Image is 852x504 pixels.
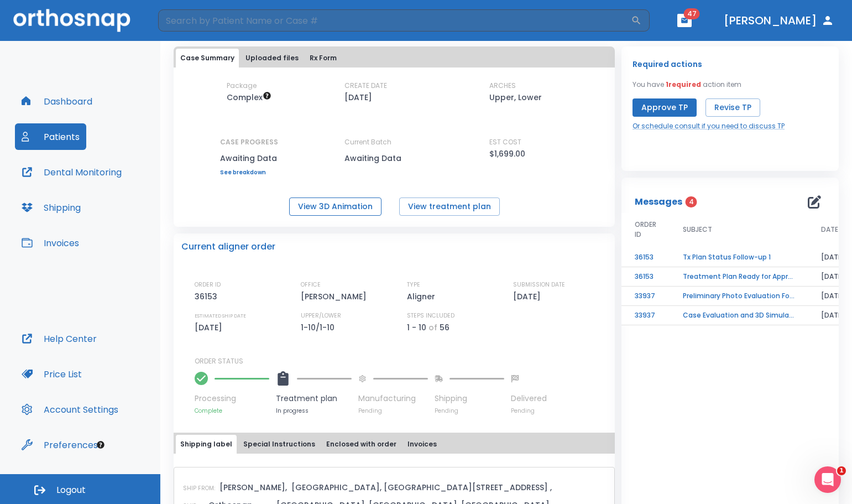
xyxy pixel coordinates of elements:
p: 36153 [195,290,221,303]
button: Enclosed with order [322,435,401,454]
td: Case Evaluation and 3D Simulation Ready [670,306,808,325]
p: Complete [195,407,269,415]
td: 33937 [621,287,670,306]
p: EST COST [489,137,521,147]
p: Awaiting Data [220,152,278,165]
span: Up to 50 Steps (100 aligners) [227,92,271,103]
button: Shipping label [176,435,237,454]
span: DATE [821,225,838,235]
a: Or schedule consult if you need to discuss TP [633,121,785,131]
button: [PERSON_NAME] [719,11,839,30]
p: 1-10/1-10 [301,321,338,334]
p: Pending [435,407,504,415]
div: tabs [176,435,613,454]
p: Treatment plan [276,393,352,404]
button: Approve TP [633,98,697,117]
span: 1 required [666,80,701,89]
div: tabs [176,49,613,67]
p: Current aligner order [181,240,275,253]
p: Shipping [435,393,504,404]
button: View 3D Animation [289,198,381,216]
button: Help Center [15,325,103,352]
span: 4 [686,196,697,207]
span: Logout [56,484,86,496]
p: CASE PROGRESS [220,137,278,147]
p: 56 [440,321,449,334]
td: 33937 [621,306,670,325]
button: Dashboard [15,88,99,115]
td: Treatment Plan Ready for Approval! [670,267,808,287]
p: $1,699.00 [489,147,525,160]
button: Revise TP [705,98,760,117]
p: Processing [195,393,269,404]
button: Rx Form [305,49,341,67]
td: Preliminary Photo Evaluation Followup [670,287,808,306]
p: of [428,321,437,334]
p: [GEOGRAPHIC_DATA], [GEOGRAPHIC_DATA][STREET_ADDRESS] , [291,481,552,494]
p: [DATE] [344,91,372,104]
p: STEPS INCLUDED [407,311,454,321]
div: Tooltip anchor [96,440,106,450]
p: Upper, Lower [489,91,542,104]
p: ORDER STATUS [195,356,607,366]
p: TYPE [407,280,420,290]
td: 36153 [621,267,670,287]
p: Messages [635,195,682,209]
p: ORDER ID [195,280,221,290]
a: See breakdown [220,169,278,176]
button: Special Instructions [239,435,320,454]
button: Preferences [15,432,104,458]
p: [PERSON_NAME] [301,290,370,303]
p: Package [227,81,257,91]
p: Awaiting Data [344,152,444,165]
img: Orthosnap [13,9,130,32]
button: Dental Monitoring [15,159,128,185]
button: View treatment plan [399,198,500,216]
p: SUBMISSION DATE [513,280,565,290]
input: Search by Patient Name or Case # [158,9,631,32]
span: 47 [684,8,700,19]
button: Account Settings [15,396,125,423]
button: Invoices [15,230,86,256]
p: Delivered [511,393,547,404]
button: Shipping [15,194,87,221]
button: Invoices [403,435,441,454]
span: 1 [837,466,846,475]
p: 1 - 10 [407,321,426,334]
button: Patients [15,123,86,150]
p: [DATE] [513,290,545,303]
iframe: Intercom live chat [814,466,841,493]
button: Uploaded files [241,49,303,67]
p: Aligner [407,290,439,303]
td: 36153 [621,248,670,267]
p: You have action item [633,80,741,90]
p: [PERSON_NAME], [219,481,287,494]
td: Tx Plan Status Follow-up 1 [670,248,808,267]
p: ESTIMATED SHIP DATE [195,311,246,321]
p: Pending [358,407,428,415]
p: Current Batch [344,137,444,147]
p: SHIP FROM: [183,484,215,493]
p: [DATE] [195,321,226,334]
span: SUBJECT [683,225,712,235]
p: Pending [511,407,547,415]
p: Required actions [633,58,702,71]
button: Price List [15,361,88,387]
p: OFFICE [301,280,321,290]
p: ARCHES [489,81,516,91]
button: Case Summary [176,49,239,67]
span: ORDER ID [635,220,656,240]
p: CREATE DATE [344,81,387,91]
p: Manufacturing [358,393,428,404]
p: In progress [276,407,352,415]
p: UPPER/LOWER [301,311,341,321]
